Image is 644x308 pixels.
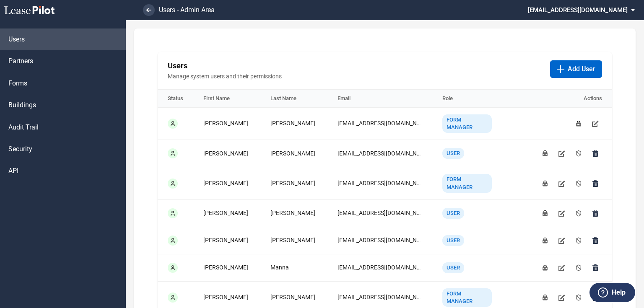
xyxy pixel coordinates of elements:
[168,179,178,189] div: User is active.
[8,57,33,66] span: Partners
[168,236,178,246] div: User is active.
[442,262,464,273] div: User
[193,107,260,140] td: Jennifer
[327,199,432,227] td: tporter@healthpeak.com
[538,291,552,304] button: Reset user's password
[327,227,432,254] td: rjarvis@healthpeak.com
[442,174,492,192] div: Form Manager
[327,254,432,281] td: jmanna@healthpeak.com
[203,210,248,216] span: [PERSON_NAME]
[338,236,422,245] div: [EMAIL_ADDRESS][DOMAIN_NAME]
[168,72,543,81] span: Manage system users and their permissions
[442,208,464,219] div: User
[203,264,248,271] span: [PERSON_NAME]
[203,150,248,157] span: [PERSON_NAME]
[589,207,602,220] button: Permanently remove user
[338,209,422,217] div: [EMAIL_ADDRESS][DOMAIN_NAME]
[327,90,432,108] th: Email
[203,180,248,186] span: [PERSON_NAME]
[270,150,315,157] span: [PERSON_NAME]
[260,140,327,167] td: Peters
[327,107,432,140] td: jlarce@healthpeak.com
[8,35,25,44] span: Users
[260,199,327,227] td: Porter
[442,148,464,159] div: User
[538,234,552,247] button: Reset user's password
[8,145,32,154] span: Security
[572,117,585,130] button: Reset user's password
[8,166,18,176] span: API
[538,261,552,274] button: Reset user's password
[260,90,327,108] th: Last Name
[572,177,585,190] button: Disable user access
[589,147,602,160] button: Permanently remove user
[589,117,602,130] button: Edit user details
[338,150,422,158] div: [EMAIL_ADDRESS][DOMAIN_NAME]
[572,207,585,220] button: Disable user access
[327,140,432,167] td: apeters@healthpeak.com
[193,90,260,108] th: First Name
[538,147,552,160] button: Reset user's password
[327,167,432,199] td: sstarnes@healthpeak.com
[589,261,602,274] button: Permanently remove user
[338,119,422,128] div: [EMAIL_ADDRESS][DOMAIN_NAME]
[555,234,569,247] button: Edit user details
[270,120,315,127] span: [PERSON_NAME]
[589,234,602,247] button: Permanently remove user
[432,90,502,108] th: Role
[572,261,585,274] button: Disable user access
[589,283,635,302] button: Help
[168,208,178,218] div: User is active.
[538,177,552,190] button: Reset user's password
[442,114,492,133] div: Form Manager
[8,123,39,132] span: Audit Trail
[555,147,569,160] button: Edit user details
[8,101,36,110] span: Buildings
[538,207,552,220] button: Reset user's password
[442,288,492,307] div: Form Manager
[270,180,315,186] span: [PERSON_NAME]
[168,292,178,303] div: User is active.
[158,90,193,108] th: Status
[589,291,602,304] button: Permanently remove user
[555,261,569,274] button: Edit user details
[270,237,315,243] span: [PERSON_NAME]
[442,235,464,246] div: User
[193,227,260,254] td: Rachel
[260,167,327,199] td: Starnes
[555,291,569,304] button: Edit user details
[338,293,422,302] div: [EMAIL_ADDRESS][DOMAIN_NAME]
[193,167,260,199] td: Sonya
[260,254,327,281] td: Manna
[193,254,260,281] td: Jennifer
[338,264,422,272] div: [EMAIL_ADDRESS][DOMAIN_NAME]
[572,291,585,304] button: Disable user access
[270,264,289,271] span: Manna
[203,237,248,243] span: [PERSON_NAME]
[168,60,543,71] h2: Users
[502,90,612,108] th: Actions
[572,147,585,160] button: Disable user access
[8,79,27,88] span: Forms
[270,294,315,300] span: [PERSON_NAME]
[555,207,569,220] button: Edit user details
[568,65,595,74] span: Add User
[168,119,178,129] div: User is active.
[260,227,327,254] td: Jarvis
[338,179,422,188] div: [EMAIL_ADDRESS][DOMAIN_NAME]
[589,177,602,190] button: Permanently remove user
[260,107,327,140] td: Arce
[203,120,248,127] span: [PERSON_NAME]
[550,60,602,78] button: Add User
[193,140,260,167] td: Alisa
[168,263,178,273] div: User is active.
[555,177,569,190] button: Edit user details
[612,287,626,298] label: Help
[572,234,585,247] button: Disable user access
[203,294,248,300] span: [PERSON_NAME]
[193,199,260,227] td: Tracy
[270,210,315,216] span: [PERSON_NAME]
[168,148,178,158] div: User is active.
